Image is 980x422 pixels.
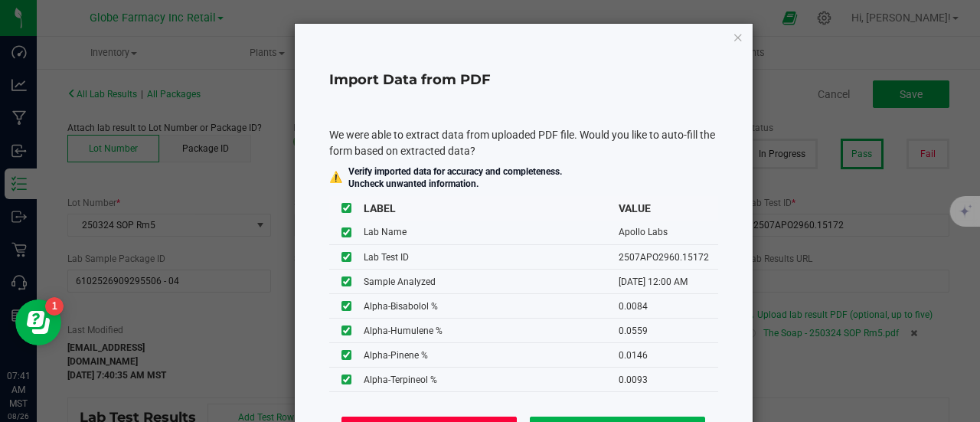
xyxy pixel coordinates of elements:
[329,70,718,90] h4: Import Data from PDF
[619,343,718,368] td: 0.0146
[364,375,437,385] span: Alpha-Terpineol %
[348,165,562,190] p: Verify imported data for accuracy and completeness. Uncheck unwanted information.
[364,196,619,221] th: LABEL
[364,221,619,245] td: Lab Name
[341,276,351,286] input: undefined
[364,325,443,336] span: Alpha-Humulene %
[341,325,351,335] input: undefined
[45,297,64,316] iframe: Resource center unread badge
[364,350,428,361] span: Alpha-Pinene %
[733,28,743,46] button: Close
[619,221,718,245] td: Apollo Labs
[364,301,438,312] span: Alpha-Bisabolol %
[341,227,351,237] input: undefined
[619,368,718,392] td: 0.0093
[341,301,351,311] input: undefined
[329,127,718,159] div: We were able to extract data from uploaded PDF file. Would you like to auto-fill the form based o...
[364,245,619,270] td: Lab Test ID
[341,252,351,262] input: undefined
[341,375,351,384] input: undefined
[619,196,718,221] th: VALUE
[364,270,619,294] td: Sample Analyzed
[619,245,718,270] td: 2507APO2960.15172
[341,350,351,360] input: undefined
[619,270,718,294] td: [DATE] 12:00 AM
[15,299,61,345] iframe: Resource center
[619,319,718,343] td: 0.0559
[329,169,342,185] div: ⚠️
[619,294,718,319] td: 0.0084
